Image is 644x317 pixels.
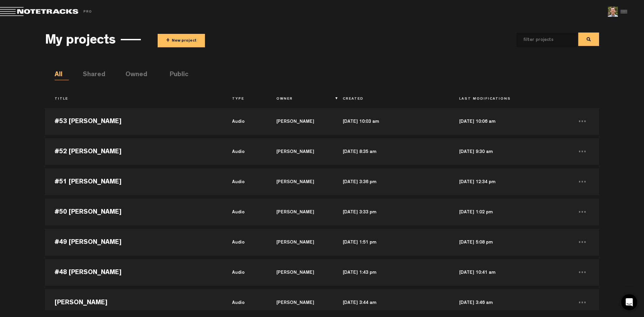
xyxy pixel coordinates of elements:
[566,106,599,137] td: ...
[170,70,184,80] li: Public
[222,106,267,137] td: audio
[449,197,566,227] td: [DATE] 1:02 pm
[449,257,566,287] td: [DATE] 10:41 am
[222,167,267,197] td: audio
[222,227,267,257] td: audio
[566,137,599,167] td: ...
[45,167,222,197] td: #51 [PERSON_NAME]
[449,94,566,105] th: Last Modifications
[55,70,69,80] li: All
[45,257,222,287] td: #48 [PERSON_NAME]
[333,94,449,105] th: Created
[45,94,222,105] th: Title
[449,106,566,137] td: [DATE] 10:06 am
[267,257,333,287] td: [PERSON_NAME]
[333,197,449,227] td: [DATE] 3:33 pm
[608,7,618,17] img: 424769395311cb87e8bb3f69157a6d24
[566,257,599,287] td: ...
[222,137,267,167] td: audio
[83,70,97,80] li: Shared
[267,94,333,105] th: Owner
[267,137,333,167] td: [PERSON_NAME]
[45,106,222,137] td: #53 [PERSON_NAME]
[566,197,599,227] td: ...
[222,197,267,227] td: audio
[449,227,566,257] td: [DATE] 5:08 pm
[45,137,222,167] td: #52 [PERSON_NAME]
[222,94,267,105] th: Type
[333,227,449,257] td: [DATE] 1:51 pm
[517,33,566,47] input: filter projects
[267,197,333,227] td: [PERSON_NAME]
[267,227,333,257] td: [PERSON_NAME]
[333,106,449,137] td: [DATE] 10:03 am
[166,37,170,45] span: +
[333,167,449,197] td: [DATE] 3:36 pm
[45,197,222,227] td: #50 [PERSON_NAME]
[158,34,205,47] button: +New project
[222,257,267,287] td: audio
[125,70,140,80] li: Owned
[333,257,449,287] td: [DATE] 1:43 pm
[449,137,566,167] td: [DATE] 9:30 am
[621,294,637,310] div: Open Intercom Messenger
[333,137,449,167] td: [DATE] 8:35 am
[45,34,116,49] h3: My projects
[45,227,222,257] td: #49 [PERSON_NAME]
[566,227,599,257] td: ...
[566,167,599,197] td: ...
[449,167,566,197] td: [DATE] 12:34 pm
[267,106,333,137] td: [PERSON_NAME]
[267,167,333,197] td: [PERSON_NAME]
